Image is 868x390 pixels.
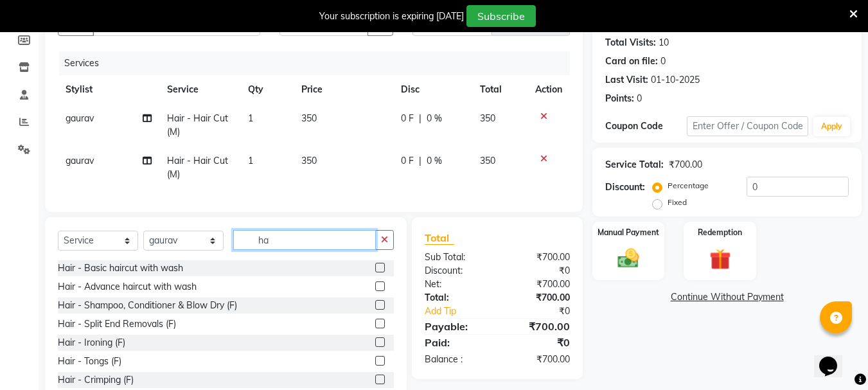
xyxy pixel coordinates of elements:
[527,75,570,104] th: Action
[703,246,738,272] img: _gift.svg
[425,231,454,245] span: Total
[415,335,497,350] div: Paid:
[301,112,317,124] span: 350
[415,353,497,366] div: Balance :
[401,112,414,125] span: 0 F
[66,112,94,124] span: gaurav
[605,120,686,133] div: Coupon Code
[472,75,528,104] th: Total
[651,73,700,87] div: 01-10-2025
[669,158,702,172] div: ₹700.00
[415,305,511,318] a: Add Tip
[167,112,228,137] span: Hair - Hair Cut (M)
[637,92,642,105] div: 0
[415,319,497,334] div: Payable:
[497,353,580,366] div: ₹700.00
[58,280,197,294] div: Hair - Advance haircut with wash
[415,291,497,305] div: Total:
[58,261,183,275] div: Hair - Basic haircut with wash
[659,36,669,49] div: 10
[427,154,442,168] span: 0 %
[393,75,472,104] th: Disc
[605,158,664,172] div: Service Total:
[698,227,742,238] label: Redemption
[159,75,240,104] th: Service
[814,339,855,377] iframe: chat widget
[427,112,442,125] span: 0 %
[595,290,859,304] a: Continue Without Payment
[319,10,464,23] div: Your subscription is expiring [DATE]
[415,251,497,264] div: Sub Total:
[401,154,414,168] span: 0 F
[497,319,580,334] div: ₹700.00
[66,155,94,166] span: gaurav
[58,355,121,368] div: Hair - Tongs (F)
[611,246,646,270] img: _cash.svg
[480,155,495,166] span: 350
[511,305,580,318] div: ₹0
[233,230,376,250] input: Search or Scan
[301,155,317,166] span: 350
[419,154,421,168] span: |
[605,55,658,68] div: Card on file:
[660,55,666,68] div: 0
[497,251,580,264] div: ₹700.00
[240,75,294,104] th: Qty
[58,373,134,387] div: Hair - Crimping (F)
[605,73,648,87] div: Last Visit:
[813,117,850,136] button: Apply
[248,155,253,166] span: 1
[415,278,497,291] div: Net:
[59,51,580,75] div: Services
[248,112,253,124] span: 1
[167,155,228,180] span: Hair - Hair Cut (M)
[58,317,176,331] div: Hair - Split End Removals (F)
[687,116,808,136] input: Enter Offer / Coupon Code
[466,5,536,27] button: Subscribe
[605,36,656,49] div: Total Visits:
[668,197,687,208] label: Fixed
[598,227,659,238] label: Manual Payment
[497,264,580,278] div: ₹0
[497,278,580,291] div: ₹700.00
[497,291,580,305] div: ₹700.00
[605,92,634,105] div: Points:
[58,299,237,312] div: Hair - Shampoo, Conditioner & Blow Dry (F)
[497,335,580,350] div: ₹0
[58,75,159,104] th: Stylist
[419,112,421,125] span: |
[415,264,497,278] div: Discount:
[480,112,495,124] span: 350
[294,75,393,104] th: Price
[58,336,125,350] div: Hair - Ironing (F)
[668,180,709,191] label: Percentage
[605,181,645,194] div: Discount:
